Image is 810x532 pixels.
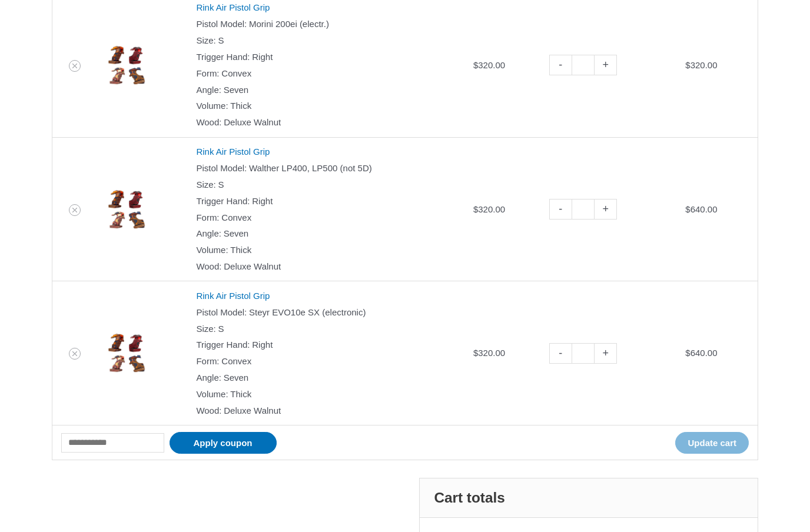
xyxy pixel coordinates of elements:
[196,193,456,210] p: Right
[196,386,456,403] p: Thick
[196,114,221,131] dt: Wood:
[196,210,456,226] p: Convex
[196,2,270,12] a: Rink Air Pistol Grip
[196,193,250,210] dt: Trigger Hand:
[196,32,215,49] dt: Size:
[572,55,595,75] input: Product quantity
[196,353,456,370] p: Convex
[473,60,505,70] bdi: 320.00
[196,177,456,193] p: S
[196,65,219,82] dt: Form:
[196,304,247,321] dt: Pistol Model:
[196,49,250,65] dt: Trigger Hand:
[196,321,215,337] dt: Size:
[196,82,221,98] dt: Angle:
[196,225,221,242] dt: Angle:
[675,432,749,454] button: Update cart
[196,304,456,321] p: Steyr EVO10e SX (electronic)
[106,45,147,86] img: Rink Air Pistol Grip
[170,432,277,454] button: Apply coupon
[549,55,572,75] a: -
[196,370,456,386] p: Seven
[473,348,505,358] bdi: 320.00
[473,204,505,214] bdi: 320.00
[196,65,456,82] p: Convex
[196,98,228,114] dt: Volume:
[549,199,572,220] a: -
[69,60,81,72] a: Remove Rink Air Pistol Grip from cart
[196,98,456,114] p: Thick
[595,199,617,220] a: +
[196,291,270,301] a: Rink Air Pistol Grip
[595,55,617,75] a: +
[196,353,219,370] dt: Form:
[196,114,456,131] p: Deluxe Walnut
[196,242,228,258] dt: Volume:
[196,210,219,226] dt: Form:
[196,258,456,275] p: Deluxe Walnut
[196,147,270,157] a: Rink Air Pistol Grip
[685,204,717,214] bdi: 640.00
[196,225,456,242] p: Seven
[196,386,228,403] dt: Volume:
[196,160,456,177] p: Walther LP400, LP500 (not 5D)
[196,177,215,193] dt: Size:
[196,370,221,386] dt: Angle:
[572,343,595,364] input: Product quantity
[196,16,456,32] p: Morini 200ei (electr.)
[572,199,595,220] input: Product quantity
[106,332,147,374] img: Rink Air Pistol Grip
[685,204,690,214] span: $
[196,242,456,258] p: Thick
[196,258,221,275] dt: Wood:
[196,82,456,98] p: Seven
[69,348,81,360] a: Remove Rink Air Pistol Grip from cart
[473,60,478,70] span: $
[196,337,250,353] dt: Trigger Hand:
[106,189,147,230] img: Rink Air Pistol Grip
[196,16,247,32] dt: Pistol Model:
[196,32,456,49] p: S
[685,348,717,358] bdi: 640.00
[473,348,478,358] span: $
[196,321,456,337] p: S
[595,343,617,364] a: +
[685,60,690,70] span: $
[685,348,690,358] span: $
[196,49,456,65] p: Right
[196,403,221,419] dt: Wood:
[549,343,572,364] a: -
[196,160,247,177] dt: Pistol Model:
[685,60,717,70] bdi: 320.00
[69,204,81,216] a: Remove Rink Air Pistol Grip from cart
[420,478,758,518] h2: Cart totals
[473,204,478,214] span: $
[196,403,456,419] p: Deluxe Walnut
[196,337,456,353] p: Right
